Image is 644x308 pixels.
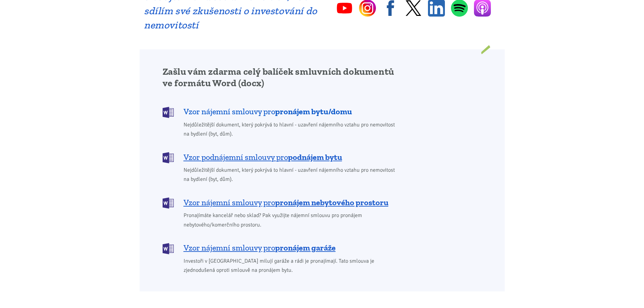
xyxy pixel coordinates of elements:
[163,242,400,254] a: Vzor nájemní smlouvy propronájem garáže
[184,211,400,229] span: Pronajímáte kancelář nebo sklad? Pak využijte nájemní smlouvu pro pronájem nebytového/komerčního ...
[275,106,352,116] b: pronájem bytu/domu
[163,151,400,163] a: Vzor podnájemní smlouvy propodnájem bytu
[163,152,174,163] img: DOCX (Word)
[163,106,400,117] a: Vzor nájemní smlouvy propronájem bytu/domu
[288,152,342,162] b: podnájem bytu
[275,197,388,207] b: pronájem nebytového prostoru
[163,197,400,208] a: Vzor nájemní smlouvy propronájem nebytového prostoru
[184,257,400,275] span: Investoři v [GEOGRAPHIC_DATA] milují garáže a rádi je pronajímají. Tato smlouva je zjednodušená o...
[163,243,174,254] img: DOCX (Word)
[163,107,174,118] img: DOCX (Word)
[275,243,336,253] b: pronájem garáže
[184,166,400,184] span: Nejdůležitější dokument, který pokrývá to hlavní - uzavření nájemního vztahu pro nemovitost na by...
[163,66,400,89] h2: Zašlu vám zdarma celý balíček smluvních dokumentů ve formátu Word (docx)
[184,242,336,253] span: Vzor nájemní smlouvy pro
[163,197,174,209] img: DOCX (Word)
[184,152,342,163] span: Vzor podnájemní smlouvy pro
[184,106,352,117] span: Vzor nájemní smlouvy pro
[184,197,388,208] span: Vzor nájemní smlouvy pro
[184,120,400,139] span: Nejdůležitější dokument, který pokrývá to hlavní - uzavření nájemního vztahu pro nemovitost na by...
